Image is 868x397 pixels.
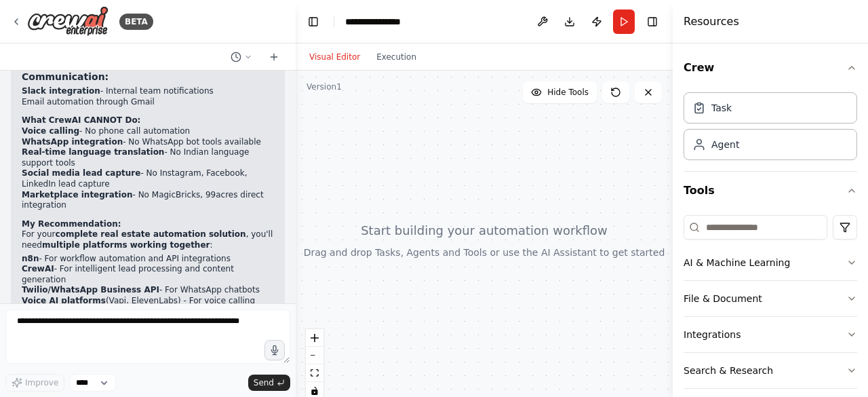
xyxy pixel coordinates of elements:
[119,14,153,30] div: BETA
[22,168,274,189] li: - No Instagram, Facebook, LinkedIn lead capture
[345,15,413,29] nav: breadcrumb
[25,377,58,388] span: Improve
[263,49,285,65] button: Start a new chat
[523,81,597,103] button: Hide Tools
[304,12,323,31] button: Hide left sidebar
[22,285,274,296] li: - For WhatsApp chatbots
[684,353,857,388] button: Search & Research
[22,71,108,82] strong: Communication:
[684,49,857,87] button: Crew
[22,254,274,265] li: - For workflow automation and API integrations
[5,374,64,392] button: Improve
[643,12,662,31] button: Hide right sidebar
[684,172,857,210] button: Tools
[225,49,258,65] button: Switch to previous chat
[22,115,140,125] strong: What CrewAI CANNOT Do:
[22,86,274,97] li: - Internal team notifications
[254,377,274,388] span: Send
[22,190,274,211] li: - No MagicBricks, 99acres direct integration
[22,264,54,273] strong: CrewAI
[306,329,323,347] button: zoom in
[22,126,79,136] strong: Voice calling
[684,245,857,280] button: AI & Machine Learning
[711,101,732,115] div: Task
[22,219,121,229] strong: My Recommendation:
[27,6,108,37] img: Logo
[264,340,285,360] button: Click to speak your automation idea
[22,137,274,148] li: - No WhatsApp bot tools available
[22,86,100,96] strong: Slack integration
[684,281,857,316] button: File & Document
[22,97,274,108] li: Email automation through Gmail
[22,296,106,305] strong: Voice AI platforms
[22,168,140,178] strong: Social media lead capture
[684,317,857,352] button: Integrations
[307,81,342,92] div: Version 1
[22,190,133,200] strong: Marketplace integration
[301,49,368,65] button: Visual Editor
[22,229,274,250] p: For your , you'll need :
[368,49,425,65] button: Execution
[56,229,246,239] strong: complete real estate automation solution
[306,364,323,382] button: fit view
[22,254,39,263] strong: n8n
[22,296,274,307] li: (Vapi, ElevenLabs) - For voice calling
[22,264,274,285] li: - For intelligent lead processing and content generation
[684,87,857,171] div: Crew
[22,285,159,295] strong: Twilio/WhatsApp Business API
[684,14,739,30] h4: Resources
[22,147,164,157] strong: Real-time language translation
[306,347,323,364] button: zoom out
[22,137,123,147] strong: WhatsApp integration
[547,87,589,98] span: Hide Tools
[248,375,290,391] button: Send
[42,240,210,250] strong: multiple platforms working together
[711,138,739,151] div: Agent
[22,147,274,168] li: - No Indian language support tools
[22,126,274,137] li: - No phone call automation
